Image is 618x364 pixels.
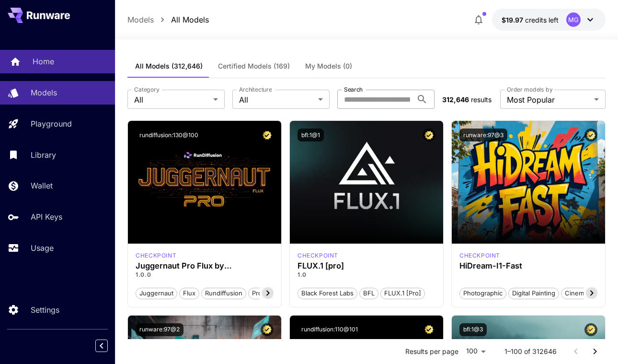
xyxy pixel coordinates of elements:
[584,323,597,336] button: Certified Model – Vetted for best performance and includes a commercial license.
[136,251,176,260] div: FLUX.1 D
[442,95,469,104] span: 312,646
[135,62,203,70] span: All Models (312,646)
[423,129,435,141] button: Certified Model – Vetted for best performance and includes a commercial license.
[359,287,378,299] button: BFL
[180,289,199,298] span: flux
[136,261,274,270] h3: Juggernaut Pro Flux by RunDiffusion
[261,323,274,336] button: Certified Model – Vetted for best performance and includes a commercial license.
[344,85,363,94] label: Search
[298,289,357,298] span: Black Forest Labs
[585,342,605,361] button: Go to next page
[459,251,500,260] div: HiDream Fast
[136,323,183,336] button: runware:97@2
[459,323,487,336] button: bfl:1@3
[249,289,265,298] span: pro
[502,16,525,24] span: $19.97
[380,287,425,299] button: FLUX.1 [pro]
[305,62,352,70] span: My Models (0)
[509,289,559,298] span: Digital Painting
[459,287,506,299] button: Photographic
[171,14,209,25] a: All Models
[460,289,506,298] span: Photographic
[462,344,489,358] div: 100
[103,337,115,354] div: Collapse sidebar
[566,12,581,27] div: MG
[298,129,324,141] button: bfl:1@1
[202,289,246,298] span: rundiffusion
[136,270,274,279] p: 1.0.0
[31,242,54,254] p: Usage
[134,85,160,94] label: Category
[136,251,176,260] p: checkpoint
[298,323,362,336] button: rundiffusion:110@101
[459,261,597,270] h3: HiDream-I1-Fast
[31,180,53,191] p: Wallet
[127,14,154,25] a: Models
[179,287,199,299] button: flux
[298,270,435,279] p: 1.0
[134,94,209,106] span: All
[459,251,500,260] p: checkpoint
[525,16,559,24] span: credits left
[561,289,597,298] span: Cinematic
[136,289,177,298] span: juggernaut
[492,9,606,31] button: $19.972MG
[239,85,272,94] label: Architecture
[95,340,108,352] button: Collapse sidebar
[471,95,492,104] span: results
[381,289,424,298] span: FLUX.1 [pro]
[405,347,458,356] p: Results per page
[136,287,177,299] button: juggernaut
[504,347,557,356] p: 1–100 of 312646
[248,287,266,299] button: pro
[239,94,314,106] span: All
[502,15,559,25] div: $19.972
[507,85,552,94] label: Order models by
[201,287,246,299] button: rundiffusion
[136,129,202,141] button: rundiffusion:130@100
[33,56,54,67] p: Home
[127,14,209,25] nav: breadcrumb
[298,251,338,260] p: checkpoint
[31,149,56,161] p: Library
[261,129,274,141] button: Certified Model – Vetted for best performance and includes a commercial license.
[423,323,435,336] button: Certified Model – Vetted for best performance and includes a commercial license.
[561,287,598,299] button: Cinematic
[507,94,590,106] span: Most Popular
[360,289,378,298] span: BFL
[31,87,57,98] p: Models
[31,304,59,316] p: Settings
[508,287,559,299] button: Digital Painting
[584,129,597,141] button: Certified Model – Vetted for best performance and includes a commercial license.
[298,261,435,270] h3: FLUX.1 [pro]
[31,211,62,223] p: API Keys
[218,62,290,70] span: Certified Models (169)
[298,287,357,299] button: Black Forest Labs
[31,118,72,129] p: Playground
[298,251,338,260] div: fluxpro
[459,129,507,141] button: runware:97@3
